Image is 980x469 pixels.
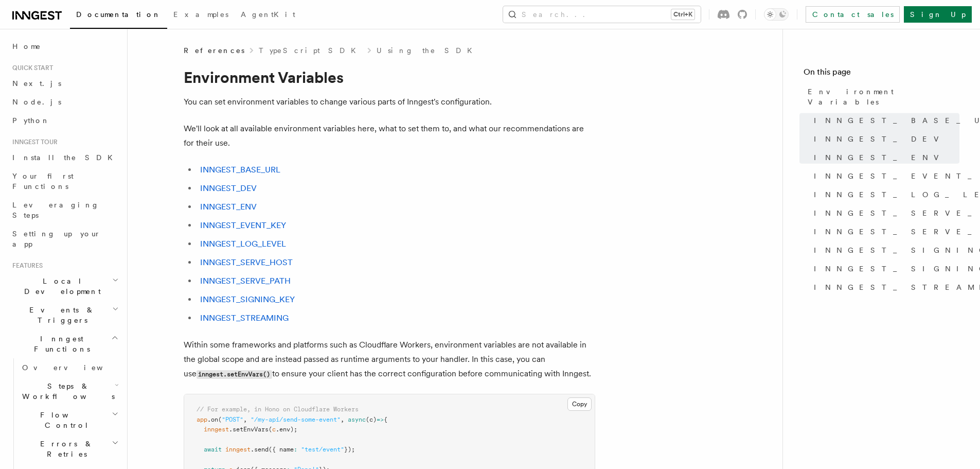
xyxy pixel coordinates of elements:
a: INNGEST_DEV [810,130,959,148]
a: INNGEST_BASE_URL [200,165,280,175]
p: We'll look at all available environment variables here, what to set them to, and what our recomme... [184,121,595,150]
span: .env); [276,426,297,433]
span: Events & Triggers [8,305,112,325]
a: INNGEST_LOG_LEVEL [200,239,286,249]
span: }); [344,446,355,453]
span: Errors & Retries [18,439,112,459]
span: Setting up your app [12,230,101,248]
a: Setting up your app [8,224,121,253]
span: Features [8,262,43,270]
button: Local Development [8,272,121,301]
span: Node.js [12,98,61,106]
button: Inngest Functions [8,329,121,358]
span: .setEnvVars [229,426,269,433]
a: INNGEST_EVENT_KEY [200,220,286,230]
span: => [377,416,384,423]
span: Documentation [76,10,161,19]
a: INNGEST_STREAMING [200,313,289,323]
span: Flow Control [18,410,112,430]
span: Inngest Functions [8,334,111,354]
span: "POST" [222,416,243,423]
a: INNGEST_SERVE_HOST [200,257,293,267]
span: Leveraging Steps [12,201,99,219]
span: (c) [366,416,377,423]
a: Environment Variables [804,82,959,111]
kbd: Ctrl+K [671,9,694,20]
span: , [243,416,247,423]
a: INNGEST_BASE_URL [810,111,959,130]
a: INNGEST_SIGNING_KEY_FALLBACK [810,259,959,278]
span: .on [207,416,218,423]
a: Examples [167,3,235,28]
button: Steps & Workflows [18,377,121,406]
a: INNGEST_EVENT_KEY [810,167,959,185]
p: You can set environment variables to change various parts of Inngest's configuration. [184,95,595,109]
span: c [272,426,276,433]
span: Install the SDK [12,153,119,162]
a: INNGEST_SIGNING_KEY [810,241,959,259]
span: Next.js [12,79,61,88]
span: ( [269,426,272,433]
span: Quick start [8,64,53,72]
span: { [384,416,387,423]
span: INNGEST_DEV [814,134,945,144]
span: Local Development [8,276,112,297]
button: Events & Triggers [8,301,121,329]
span: Inngest tour [8,138,58,146]
a: Documentation [70,3,167,29]
code: inngest.setEnvVars() [197,370,272,379]
span: Overview [22,363,128,372]
a: Home [8,37,121,56]
button: Toggle dark mode [764,8,789,21]
a: AgentKit [235,3,301,28]
span: app [197,416,207,423]
span: Your first Functions [12,172,74,190]
span: // For example, in Hono on Cloudflare Workers [197,406,359,413]
span: .send [251,446,269,453]
span: : [294,446,297,453]
a: INNGEST_SERVE_PATH [810,222,959,241]
a: Install the SDK [8,148,121,167]
a: Your first Functions [8,167,121,196]
span: inngest [225,446,251,453]
span: Home [12,41,41,51]
span: INNGEST_ENV [814,152,945,163]
span: References [184,45,244,56]
a: INNGEST_SERVE_HOST [810,204,959,222]
a: Contact sales [806,6,900,23]
h4: On this page [804,66,959,82]
button: Flow Control [18,406,121,435]
a: INNGEST_ENV [200,202,257,212]
span: Environment Variables [808,86,959,107]
button: Search...Ctrl+K [503,6,701,23]
span: ( [218,416,222,423]
button: Errors & Retries [18,435,121,463]
span: await [204,446,222,453]
p: Within some frameworks and platforms such as Cloudflare Workers, environment variables are not av... [184,338,595,381]
span: , [341,416,344,423]
a: TypeScript SDK [259,45,362,56]
a: INNGEST_ENV [810,148,959,167]
a: Next.js [8,74,121,93]
span: "test/event" [301,446,344,453]
a: Node.js [8,93,121,111]
a: INNGEST_SERVE_PATH [200,276,291,286]
a: Overview [18,358,121,377]
span: inngest [204,426,229,433]
a: Sign Up [904,6,972,23]
a: INNGEST_LOG_LEVEL [810,185,959,204]
a: INNGEST_DEV [200,183,257,193]
span: Steps & Workflows [18,381,115,402]
span: "/my-api/send-some-event" [251,416,341,423]
span: async [348,416,366,423]
a: Using the SDK [377,45,478,56]
a: INNGEST_SIGNING_KEY [200,294,295,304]
a: Leveraging Steps [8,196,121,224]
a: Python [8,111,121,130]
h1: Environment Variables [184,68,595,86]
span: Examples [173,10,228,19]
span: Python [12,116,50,125]
button: Copy [567,397,592,411]
span: ({ name [269,446,294,453]
span: AgentKit [241,10,295,19]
